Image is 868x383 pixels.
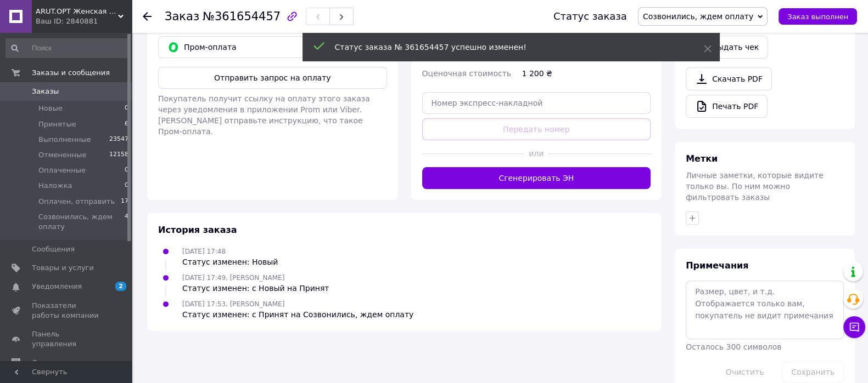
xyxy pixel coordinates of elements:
span: 2 [115,282,126,291]
span: 0 [125,181,128,191]
span: 0 [125,165,128,175]
span: 23547 [109,135,128,145]
span: Примечания [686,260,748,271]
span: Оплаченные [38,165,86,175]
span: [DATE] 17:53, [PERSON_NAME] [182,300,284,308]
span: Заказы и сообщения [32,68,110,78]
span: Личные заметки, которые видите только вы. По ним можно фильтровать заказы [686,171,824,202]
span: или [525,148,548,159]
button: Чат с покупателем [843,316,865,338]
span: 17 [121,197,128,207]
span: История заказа [158,225,237,235]
button: Отправить запрос на оплату [158,67,387,89]
span: Выполненные [38,135,91,145]
span: [DATE] 17:49, [PERSON_NAME] [182,274,284,282]
span: Оценочная стоимость [422,69,512,78]
button: Заказ выполнен [779,8,857,25]
input: Поиск [5,38,130,58]
span: Оплачен, отправить [38,197,115,207]
button: Сгенерировать ЭН [422,167,651,189]
div: Статус заказа [553,11,627,22]
span: Заказ выполнен [787,13,848,21]
span: Созвонились, ждем оплату [38,212,125,232]
div: 1 200 ₴ [519,64,653,83]
span: Новые [38,104,63,113]
span: 4 [125,212,128,232]
span: Уведомления [32,282,82,291]
span: Покупатель получит ссылку на оплату этого заказа через уведомления в приложении Prom или Viber. [... [158,94,370,136]
span: Заказ [165,10,199,23]
span: ARUT.OPT Женская одежда по низким ценам [36,7,118,16]
span: 0 [125,104,128,113]
div: Вернуться назад [143,11,152,22]
span: 6 [125,119,128,129]
div: Статус изменен: с Принят на Созвонились, ждем оплату [182,309,413,320]
a: Печать PDF [686,95,768,118]
span: Заказы [32,87,59,96]
span: Наложка [38,181,72,191]
div: Ваш ID: 2840881 [36,16,132,26]
span: Сообщения [32,244,75,254]
button: Выдать чек [686,36,768,59]
div: Статус изменен: с Новый на Принят [182,283,329,294]
span: Отмененные [38,150,86,160]
div: Статус заказа № 361654457 успешно изменен! [335,42,676,53]
a: Скачать PDF [686,67,772,90]
span: Пром-оплата [184,41,365,53]
div: Статус изменен: Новый [182,256,278,267]
span: Созвонились, ждем оплату [643,12,753,21]
span: Принятые [38,119,76,129]
span: №361654457 [203,10,281,23]
span: [DATE] 17:48 [182,248,226,255]
span: Показатели работы компании [32,301,102,321]
span: Отзывы [32,358,61,368]
input: Номер экспресс-накладной [422,92,651,114]
span: Метки [686,153,718,164]
span: Осталось 300 символов [686,342,781,351]
span: 12158 [109,150,128,160]
span: Товары и услуги [32,263,94,273]
span: Панель управления [32,329,102,349]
